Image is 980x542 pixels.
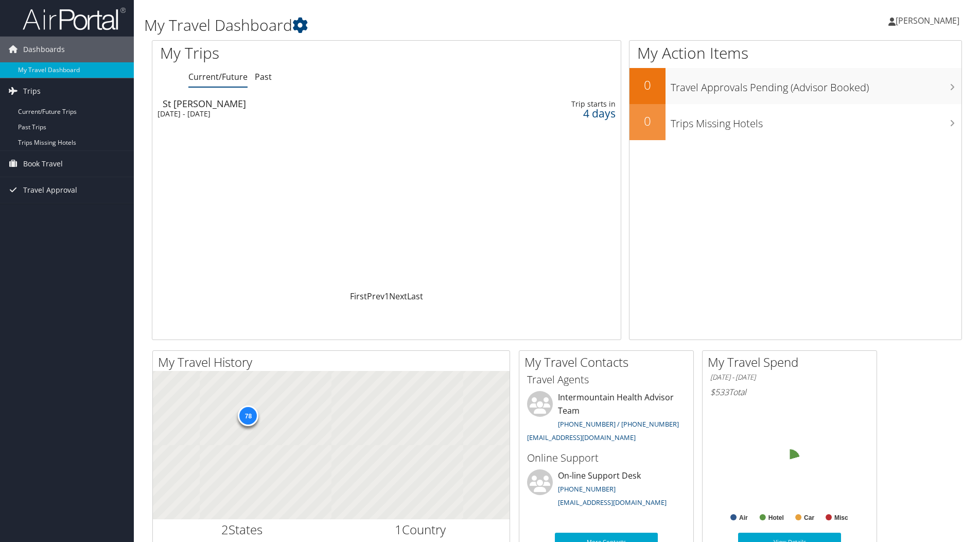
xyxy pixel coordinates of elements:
h3: Trips Missing Hotels [671,111,961,131]
span: Book Travel [23,151,63,177]
li: Intermountain Health Advisor Team [522,391,691,446]
h2: 0 [629,112,666,130]
h6: Total [710,386,869,398]
text: Misc [834,514,848,521]
h2: Country [339,521,502,538]
span: Trips [23,78,41,104]
h1: My Travel Dashboard [144,14,694,36]
h6: [DATE] - [DATE] [710,372,869,382]
h1: My Trips [160,42,418,64]
h1: My Action Items [629,42,961,64]
h2: My Travel Contacts [524,353,693,371]
text: Air [739,514,748,521]
div: St [PERSON_NAME] [163,99,453,108]
a: Last [407,291,423,302]
span: $533 [710,386,729,398]
a: Current/Future [188,71,248,82]
a: Prev [367,291,384,302]
span: [PERSON_NAME] [896,15,959,26]
h2: My Travel History [158,353,510,371]
h2: 0 [629,76,666,94]
a: 1 [384,291,389,302]
text: Car [804,514,814,521]
a: [PHONE_NUMBER] [558,484,616,494]
a: [PHONE_NUMBER] / [PHONE_NUMBER] [558,419,679,429]
h2: My Travel Spend [708,353,877,371]
a: 0Trips Missing Hotels [629,104,961,140]
h3: Online Support [527,451,686,465]
h2: States [161,521,324,538]
text: Hotel [768,514,784,521]
a: [EMAIL_ADDRESS][DOMAIN_NAME] [558,498,667,507]
span: Travel Approval [23,177,77,203]
li: On-line Support Desk [522,469,691,512]
div: 4 days [511,109,616,118]
a: First [350,291,367,302]
div: 78 [238,405,258,426]
a: [PERSON_NAME] [888,5,970,36]
a: [EMAIL_ADDRESS][DOMAIN_NAME] [527,433,636,442]
img: airportal-logo.png [23,7,126,31]
div: Trip starts in [511,99,616,109]
h3: Travel Approvals Pending (Advisor Booked) [671,75,961,95]
a: Past [255,71,272,82]
h3: Travel Agents [527,372,686,387]
a: Next [389,291,407,302]
span: 1 [395,521,402,538]
span: 2 [221,521,229,538]
div: [DATE] - [DATE] [157,109,448,118]
a: 0Travel Approvals Pending (Advisor Booked) [629,68,961,104]
span: Dashboards [23,37,65,62]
